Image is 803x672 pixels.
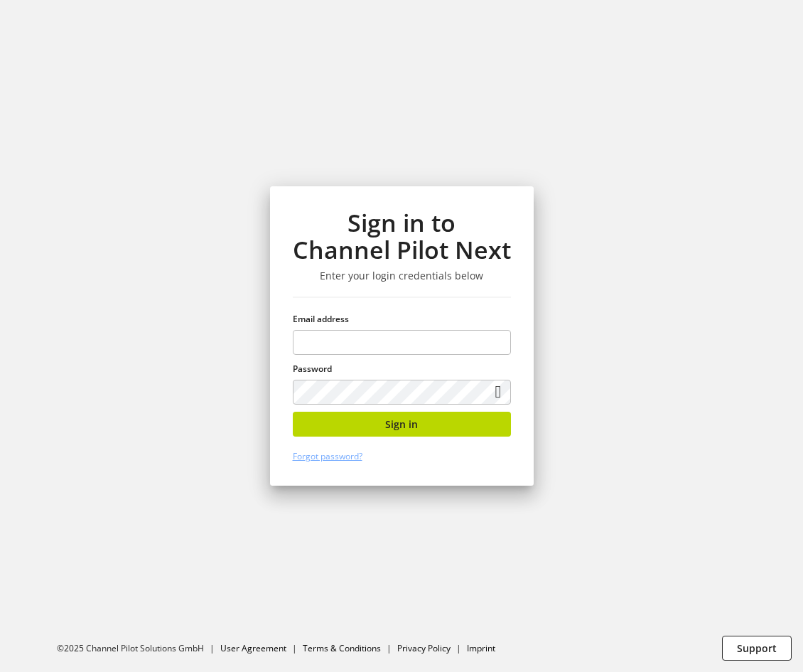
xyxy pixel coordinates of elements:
[293,363,332,375] span: Password
[220,642,286,654] a: User Agreement
[467,642,495,654] a: Imprint
[737,641,777,656] span: Support
[397,642,451,654] a: Privacy Policy
[293,450,362,462] a: Forgot password?
[303,642,381,654] a: Terms & Conditions
[293,209,511,264] h1: Sign in to Channel Pilot Next
[57,642,220,655] li: ©2025 Channel Pilot Solutions GmbH
[722,636,792,661] button: Support
[293,313,349,325] span: Email address
[385,417,418,432] span: Sign in
[293,270,511,282] h3: Enter your login credentials below
[293,412,511,437] button: Sign in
